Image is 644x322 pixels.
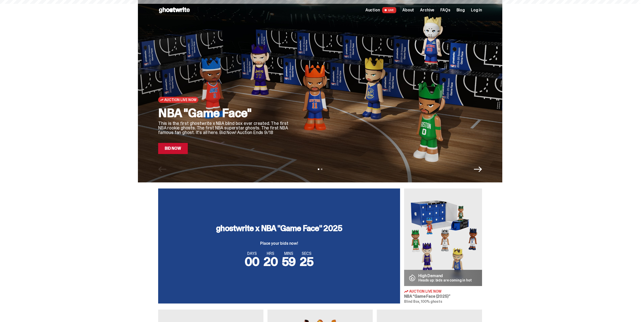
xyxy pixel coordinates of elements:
[365,8,380,12] span: Auction
[382,7,397,13] span: LIVE
[282,254,296,270] span: 59
[402,8,414,12] a: About
[420,8,434,12] a: Archive
[263,254,278,270] span: 20
[321,168,322,170] button: View slide 2
[474,165,482,173] button: Next
[418,278,472,282] p: Heads up: bids are coming in hot
[418,274,472,278] p: High Demand
[404,188,482,304] a: Game Face (2025) High Demand Heads up: bids are coming in hot Auction Live Now
[404,294,482,298] h3: NBA “Game Face (2025)”
[456,8,465,12] a: Blog
[300,252,314,256] span: SECS
[282,252,296,256] span: MINS
[365,7,396,13] a: Auction LIVE
[471,8,482,12] a: Log in
[300,254,314,270] span: 25
[404,299,420,304] span: Blind Box,
[158,143,188,154] a: Bid Now
[318,168,319,170] button: View slide 1
[421,299,442,304] span: 100% ghosts
[216,224,342,232] h3: ghostwrite x NBA "Game Face" 2025
[245,252,259,256] span: DAYS
[404,188,482,286] img: Game Face (2025)
[263,252,278,256] span: HRS
[409,290,442,293] span: Auction Live Now
[164,98,196,102] span: Auction Live Now
[158,107,290,119] h2: NBA "Game Face"
[158,121,290,135] p: This is the first ghostwrite x NBA blind box ever created. The first NBA rookie ghosts. The first...
[245,254,259,270] span: 00
[440,8,450,12] a: FAQs
[216,241,342,245] p: Place your bids now!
